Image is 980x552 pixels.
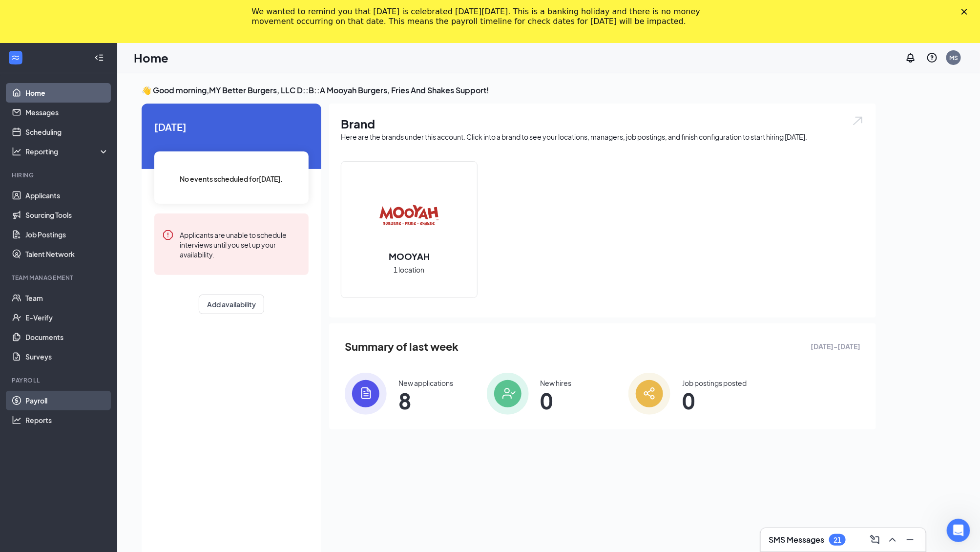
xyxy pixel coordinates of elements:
a: Reports [25,410,109,430]
h1: Home [134,49,168,66]
span: [DATE] [154,119,309,134]
span: Summary of last week [345,338,459,355]
a: Sourcing Tools [25,205,109,225]
a: Surveys [25,347,109,366]
span: 0 [541,392,572,409]
svg: ChevronUp [887,534,898,546]
div: Reporting [25,147,109,156]
div: New applications [398,378,453,388]
div: Payroll [12,376,107,384]
a: E-Verify [25,308,109,327]
svg: ComposeMessage [869,534,881,546]
svg: Error [162,229,174,241]
div: New hires [541,378,572,388]
h3: SMS Messages [769,534,824,545]
iframe: Intercom live chat [947,519,970,542]
svg: Analysis [12,147,21,156]
a: Talent Network [25,244,109,264]
h2: MOOYAH [379,250,439,262]
svg: Notifications [905,52,917,64]
button: ComposeMessage [867,532,883,548]
div: MS [949,54,958,62]
a: Team [25,288,109,308]
svg: Collapse [94,53,104,63]
span: No events scheduled for [DATE] . [180,173,283,184]
div: Close [961,9,971,15]
a: Payroll [25,391,109,410]
a: Applicants [25,186,109,205]
span: 0 [682,392,747,409]
a: Documents [25,327,109,347]
span: 1 location [394,264,425,275]
img: open.6027fd2a22e1237b5b06.svg [852,115,864,127]
svg: WorkstreamLogo [11,53,21,63]
a: Home [25,83,109,103]
a: Scheduling [25,122,109,142]
div: Hiring [12,171,107,179]
div: We wanted to remind you that [DATE] is celebrated [DATE][DATE]. This is a banking holiday and the... [252,7,713,26]
button: Add availability [199,295,264,314]
span: 8 [398,392,453,409]
button: ChevronUp [885,532,900,548]
img: MOOYAH [378,184,440,246]
span: [DATE] - [DATE] [811,341,860,352]
div: Here are the brands under this account. Click into a brand to see your locations, managers, job p... [341,132,864,142]
img: icon [628,373,670,415]
div: Team Management [12,274,107,282]
div: Applicants are unable to schedule interviews until you set up your availability. [180,229,301,259]
a: Job Postings [25,225,109,244]
img: icon [487,373,529,415]
svg: QuestionInfo [926,52,938,64]
h3: 👋 Good morning, MY Better Burgers, LLC D::B::A Mooyah Burgers, Fries And Shakes Support ! [142,85,876,96]
a: Messages [25,103,109,122]
img: icon [345,373,387,415]
div: Job postings posted [682,378,747,388]
div: 21 [834,536,841,544]
svg: Minimize [904,534,916,546]
h1: Brand [341,115,864,132]
button: Minimize [902,532,918,548]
